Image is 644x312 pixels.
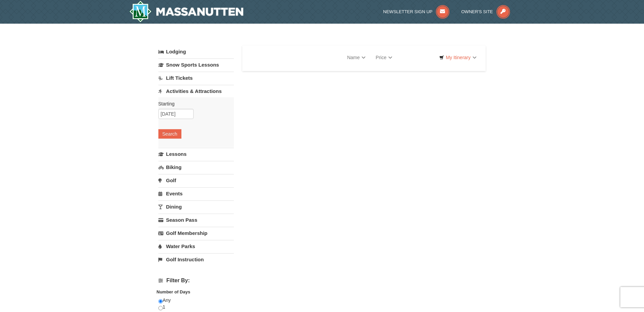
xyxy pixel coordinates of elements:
h4: Filter By: [158,278,234,284]
a: Lift Tickets [158,72,234,84]
a: Golf Instruction [158,253,234,266]
a: Events [158,187,234,200]
img: Massanutten Resort Logo [129,1,244,22]
button: Search [158,129,181,139]
a: Water Parks [158,240,234,253]
span: Newsletter Sign Up [383,9,432,14]
a: Biking [158,161,234,173]
a: Owner's Site [461,9,510,14]
a: Lessons [158,148,234,160]
a: Price [371,51,397,64]
a: Newsletter Sign Up [383,9,449,14]
a: Golf Membership [158,227,234,239]
a: Lodging [158,46,234,58]
a: Massanutten Resort [129,1,244,22]
a: Dining [158,200,234,213]
span: Owner's Site [461,9,493,14]
a: Season Pass [158,214,234,226]
a: Name [342,51,371,64]
label: Starting [158,100,229,107]
a: Golf [158,174,234,187]
a: Activities & Attractions [158,85,234,97]
a: My Itinerary [435,52,481,63]
a: Snow Sports Lessons [158,58,234,71]
strong: Number of Days [157,289,191,294]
